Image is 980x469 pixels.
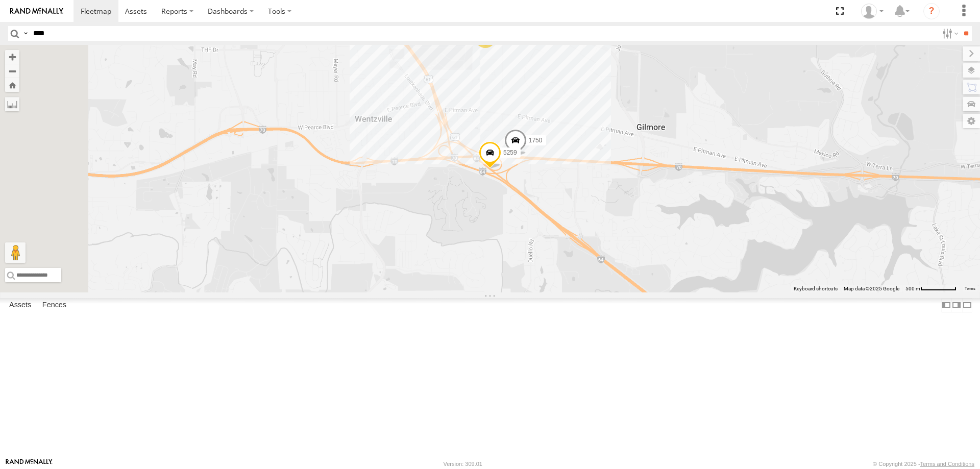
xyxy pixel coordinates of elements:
label: Assets [4,298,36,312]
i: ? [923,3,940,19]
img: rand-logo.svg [10,8,63,15]
label: Search Filter Options [938,26,960,41]
button: Map Scale: 500 m per 67 pixels [902,285,960,292]
div: © Copyright 2025 - [873,461,974,467]
a: Visit our Website [6,459,53,469]
button: Zoom Home [5,78,19,92]
span: Map data ©2025 Google [844,286,899,291]
label: Dock Summary Table to the Left [941,298,951,313]
span: 1750 [529,137,543,144]
label: Dock Summary Table to the Right [951,298,962,313]
label: Hide Summary Table [962,298,972,313]
button: Keyboard shortcuts [794,285,838,292]
label: Search Query [21,26,30,41]
span: 5259 [503,149,517,156]
button: Zoom out [5,64,19,78]
button: Drag Pegman onto the map to open Street View [5,242,26,263]
label: Map Settings [963,114,980,128]
div: 14 [475,28,496,48]
a: Terms and Conditions [920,461,974,467]
span: 500 m [905,286,920,291]
button: Zoom in [5,50,19,64]
label: Measure [5,97,19,111]
div: Fred Welch [857,4,887,19]
a: Terms (opens in new tab) [965,287,975,291]
label: Fences [37,298,71,312]
div: Version: 309.01 [444,461,482,467]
